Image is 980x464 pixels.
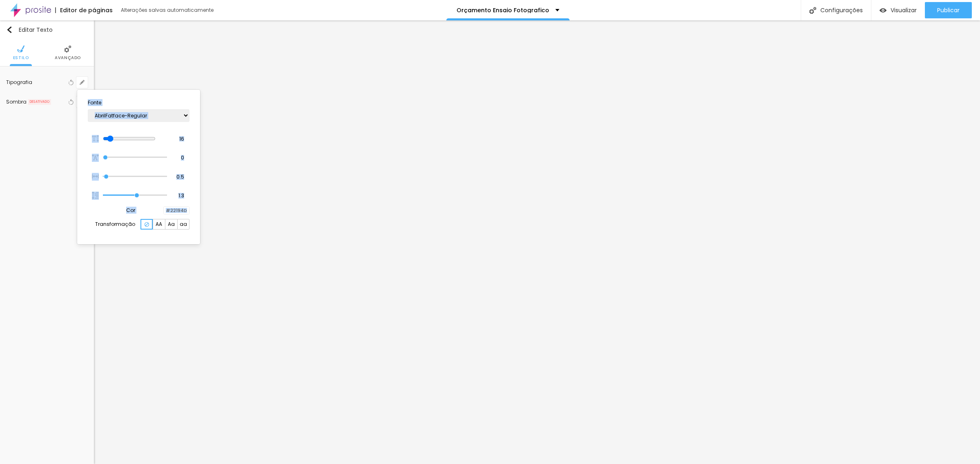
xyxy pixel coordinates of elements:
[180,222,187,227] span: aa
[168,222,175,227] span: Aa
[126,208,135,213] p: Cor
[92,135,99,142] img: Icon Font Size
[145,222,149,227] img: Icone
[156,222,162,227] span: AA
[95,222,135,227] p: Transformação
[92,173,99,180] img: Icon Font Size
[88,100,189,105] p: Fonte
[92,154,99,161] img: Icon Letter Spacing
[92,192,99,199] img: Icon row spacing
